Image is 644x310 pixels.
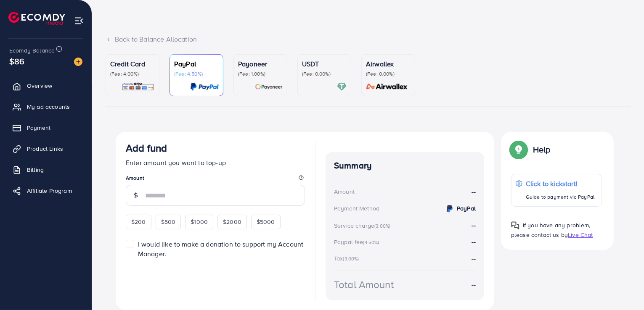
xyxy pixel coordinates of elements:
[363,239,379,246] small: (4.50%)
[533,144,551,155] p: Help
[445,204,455,214] img: credit
[255,82,283,92] img: card
[27,144,63,153] span: Product Links
[472,221,476,230] strong: --
[337,82,347,92] img: card
[334,187,355,196] div: Amount
[6,182,85,199] a: Affiliate Program
[110,59,155,69] p: Credit Card
[334,238,382,246] div: Paypal fee
[27,81,52,90] span: Overview
[334,221,393,230] div: Service charge
[74,16,84,26] img: menu
[608,272,638,304] iframe: Chat
[6,161,85,178] a: Billing
[472,237,476,246] strong: --
[238,71,283,77] p: (Fee: 1.00%)
[334,277,394,292] div: Total Amount
[511,142,526,157] img: Popup guide
[9,55,24,67] span: $86
[9,46,55,55] span: Ecomdy Balance
[27,187,72,195] span: Affiliate Program
[457,204,476,213] strong: PayPal
[526,192,594,202] p: Guide to payment via PayPal
[27,123,50,132] span: Payment
[238,59,283,69] p: Payoneer
[122,82,155,92] img: card
[6,140,85,157] a: Product Links
[472,254,476,263] strong: --
[363,82,411,92] img: card
[126,174,305,185] legend: Amount
[138,239,303,258] span: I would like to make a donation to support my Account Manager.
[374,223,390,229] small: (3.00%)
[126,158,305,168] p: Enter amount you want to top-up
[472,187,476,197] strong: --
[126,142,167,154] h3: Add fund
[161,218,176,226] span: $500
[334,254,362,263] div: Tax
[110,71,155,77] p: (Fee: 4.00%)
[131,218,146,226] span: $200
[302,59,347,69] p: USDT
[526,179,594,189] p: Click to kickstart!
[334,204,379,213] div: Payment Method
[223,218,241,226] span: $2000
[511,221,591,239] span: If you have any problem, please contact us by
[6,98,85,115] a: My ad accounts
[174,71,219,77] p: (Fee: 4.50%)
[472,280,476,289] strong: --
[302,71,347,77] p: (Fee: 0.00%)
[27,166,44,174] span: Billing
[6,119,85,136] a: Payment
[6,77,85,94] a: Overview
[257,218,275,226] span: $5000
[106,34,631,44] div: Back to Balance Allocation
[190,82,219,92] img: card
[334,160,476,171] h4: Summary
[8,12,65,25] img: logo
[74,58,82,66] img: image
[366,71,411,77] p: (Fee: 0.00%)
[511,221,519,230] img: Popup guide
[191,218,208,226] span: $1000
[27,102,70,111] span: My ad accounts
[343,255,359,262] small: (3.00%)
[174,59,219,69] p: PayPal
[568,231,593,239] span: Live Chat
[366,59,411,69] p: Airwallex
